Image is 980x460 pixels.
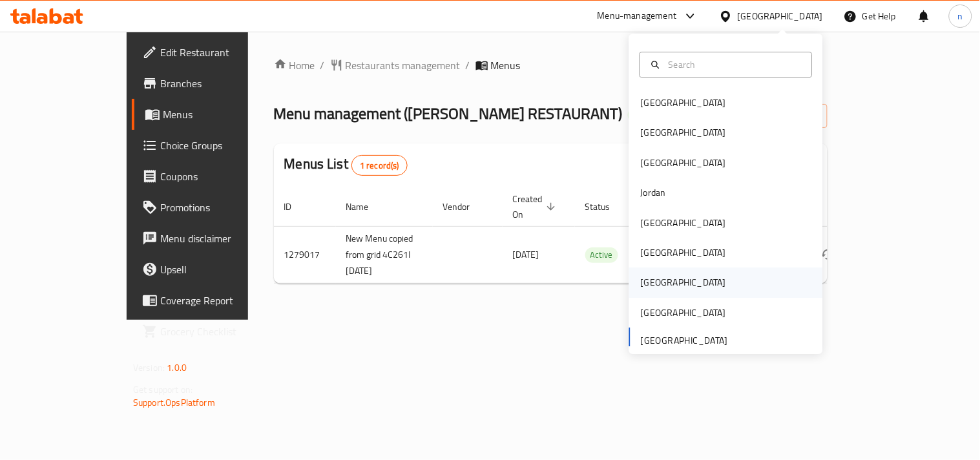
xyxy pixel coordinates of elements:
div: [GEOGRAPHIC_DATA] [641,216,726,230]
span: Restaurants management [346,57,461,73]
div: [GEOGRAPHIC_DATA] [641,306,726,320]
span: Upsell [160,262,280,277]
a: Coupons [132,161,290,192]
input: Search [663,57,804,72]
a: Restaurants management [330,57,461,73]
div: Jordan [641,185,666,200]
div: [GEOGRAPHIC_DATA] [641,126,726,140]
td: 1279017 [274,226,336,283]
nav: breadcrumb [274,57,828,73]
span: 1.0.0 [167,359,187,376]
span: Created On [513,191,559,222]
div: [GEOGRAPHIC_DATA] [641,96,726,110]
span: Menu disclaimer [160,231,280,246]
a: Promotions [132,192,290,223]
span: Menus [491,57,521,73]
span: Status [585,199,627,214]
a: Grocery Checklist [132,316,290,347]
div: Open [628,107,658,123]
span: Grocery Checklist [160,324,280,339]
span: 1 record(s) [352,160,407,172]
span: Promotions [160,200,280,215]
span: n [958,9,963,23]
span: Name [346,199,386,214]
span: Vendor [443,199,487,214]
span: Edit Restaurant [160,45,280,60]
span: Menu management ( [PERSON_NAME] RESTAURANT ) [274,99,623,128]
span: [DATE] [513,246,539,263]
a: Menus [132,99,290,130]
div: [GEOGRAPHIC_DATA] [641,246,726,260]
span: Menus [163,107,280,122]
div: Menu-management [598,8,677,24]
td: New Menu copied from grid 4C261I [DATE] [336,226,433,283]
span: Coupons [160,169,280,184]
a: Edit Restaurant [132,37,290,68]
span: ID [284,199,309,214]
li: / [466,57,470,73]
a: Coverage Report [132,285,290,316]
h2: Menus List [284,154,408,176]
span: Coverage Report [160,293,280,308]
a: Home [274,57,315,73]
a: Upsell [132,254,290,285]
li: / [320,57,325,73]
div: [GEOGRAPHIC_DATA] [641,276,726,290]
a: Branches [132,68,290,99]
span: Get support on: [133,381,193,398]
span: Choice Groups [160,138,280,153]
span: Active [585,247,618,262]
span: Open [628,109,658,120]
table: enhanced table [274,187,916,284]
a: Menu disclaimer [132,223,290,254]
a: Support.OpsPlatform [133,394,215,411]
span: Version: [133,359,165,376]
span: Branches [160,76,280,91]
div: [GEOGRAPHIC_DATA] [641,156,726,170]
div: Active [585,247,618,263]
div: Total records count [351,155,408,176]
a: Choice Groups [132,130,290,161]
div: [GEOGRAPHIC_DATA] [738,9,823,23]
